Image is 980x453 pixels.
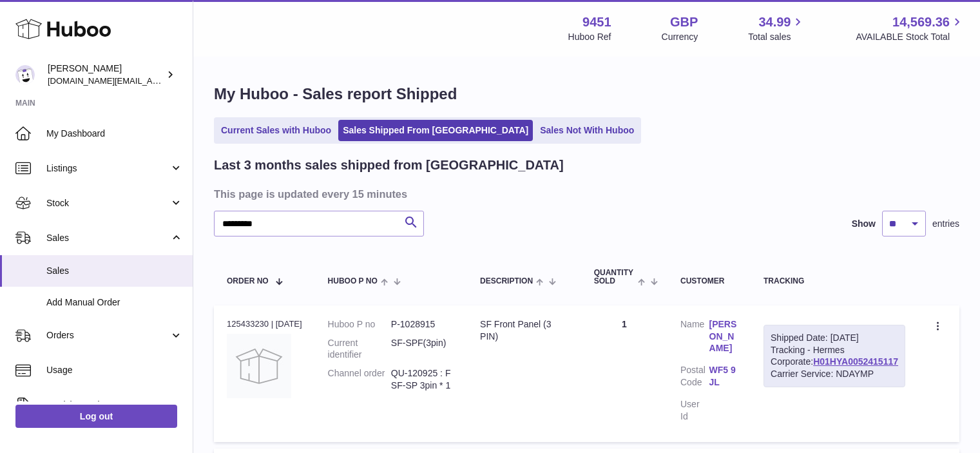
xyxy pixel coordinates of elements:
[46,329,169,342] span: Orders
[764,325,905,388] div: Tracking - Hermes Corporate:
[216,120,336,141] a: Current Sales with Huboo
[391,367,454,392] dd: QU-120925 : FSF-SP 3pin * 1
[48,63,164,87] div: [PERSON_NAME]
[581,305,668,442] td: 1
[46,162,169,175] span: Listings
[764,277,905,285] div: Tracking
[932,218,959,230] span: entries
[748,14,805,43] a: 34.99 Total sales
[709,364,738,389] a: WF5 9JL
[758,14,791,31] span: 34.99
[227,318,302,330] div: 125433230 | [DATE]
[328,318,391,331] dt: Huboo P no
[813,356,898,367] a: H01HYA0052415117
[680,364,709,392] dt: Postal Code
[771,332,898,344] div: Shipped Date: [DATE]
[227,277,269,285] span: Order No
[535,120,639,141] a: Sales Not With Huboo
[480,277,533,285] span: Description
[856,14,965,43] a: 14,569.36 AVAILABLE Stock Total
[46,128,183,140] span: My Dashboard
[391,318,454,331] dd: P-1028915
[46,232,169,244] span: Sales
[771,368,898,380] div: Carrier Service: NDAYMP
[568,31,611,43] div: Huboo Ref
[670,14,698,31] strong: GBP
[662,31,698,43] div: Currency
[328,367,391,392] dt: Channel order
[46,399,169,411] span: Invoicing and Payments
[594,269,635,285] span: Quantity Sold
[680,277,738,285] div: Customer
[15,405,177,428] a: Log out
[48,75,256,86] span: [DOMAIN_NAME][EMAIL_ADDRESS][DOMAIN_NAME]
[338,120,533,141] a: Sales Shipped From [GEOGRAPHIC_DATA]
[227,334,291,398] img: no-photo.jpg
[391,337,454,361] dd: SF-SPF(3pin)
[46,197,169,209] span: Stock
[214,157,564,174] h2: Last 3 months sales shipped from [GEOGRAPHIC_DATA]
[46,364,183,376] span: Usage
[892,14,950,31] span: 14,569.36
[856,31,965,43] span: AVAILABLE Stock Total
[852,218,876,230] label: Show
[680,398,709,423] dt: User Id
[46,296,183,309] span: Add Manual Order
[748,31,805,43] span: Total sales
[328,337,391,361] dt: Current identifier
[15,65,35,84] img: amir.ch@gmail.com
[680,318,709,358] dt: Name
[582,14,611,31] strong: 9451
[46,265,183,277] span: Sales
[709,318,738,355] a: [PERSON_NAME]
[328,277,378,285] span: Huboo P no
[214,84,959,104] h1: My Huboo - Sales report Shipped
[480,318,568,343] div: SF Front Panel (3 PIN)
[214,187,956,201] h3: This page is updated every 15 minutes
